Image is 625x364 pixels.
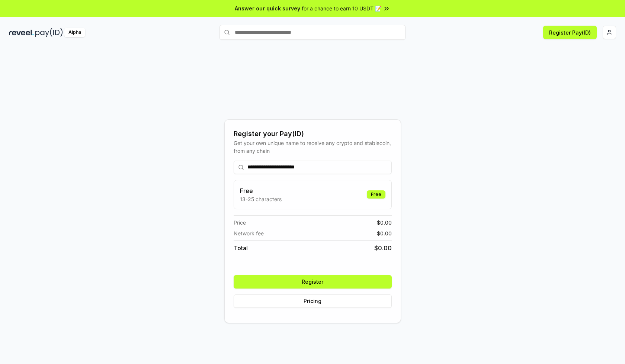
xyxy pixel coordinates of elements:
img: pay_id [35,28,63,37]
span: Answer our quick survey [235,4,300,12]
div: Register your Pay(ID) [234,129,392,139]
div: Free [367,190,385,199]
img: reveel_dark [9,28,34,37]
button: Pricing [234,294,392,308]
span: $ 0.00 [377,219,392,226]
h3: Free [240,186,282,195]
span: Price [234,219,246,226]
div: Alpha [64,28,85,37]
div: Get your own unique name to receive any crypto and stablecoin, from any chain [234,139,392,155]
span: $ 0.00 [374,244,392,252]
button: Register [234,275,392,289]
span: for a chance to earn 10 USDT 📝 [302,4,381,12]
span: Total [234,244,248,252]
span: $ 0.00 [377,229,392,237]
span: Network fee [234,229,264,237]
button: Register Pay(ID) [543,26,597,39]
p: 13-25 characters [240,195,282,203]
